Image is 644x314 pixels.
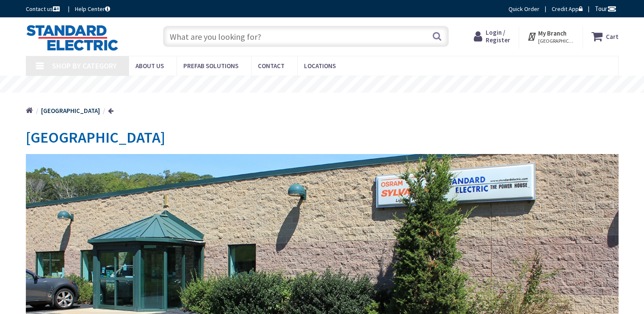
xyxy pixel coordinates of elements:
[474,29,510,44] a: Login / Register
[527,29,574,44] div: My Branch [GEOGRAPHIC_DATA], [GEOGRAPHIC_DATA]
[591,29,619,44] a: Cart
[188,80,474,90] rs-layer: [MEDICAL_DATA]: Our Commitment to Our Employees and Customers
[304,62,336,70] span: Locations
[41,107,100,115] strong: [GEOGRAPHIC_DATA]
[538,38,574,44] span: [GEOGRAPHIC_DATA], [GEOGRAPHIC_DATA]
[509,5,539,13] a: Quick Order
[26,25,119,51] img: Standard Electric
[135,62,164,70] span: About Us
[26,128,165,147] span: [GEOGRAPHIC_DATA]
[75,5,110,13] a: Help Center
[595,5,616,13] span: Tour
[486,28,510,44] span: Login / Register
[258,62,285,70] span: Contact
[552,5,583,13] a: Credit App
[163,26,449,47] input: What are you looking for?
[606,29,619,44] strong: Cart
[52,61,117,71] span: Shop By Category
[26,5,61,13] a: Contact us
[183,62,238,70] span: Prefab Solutions
[538,29,567,37] strong: My Branch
